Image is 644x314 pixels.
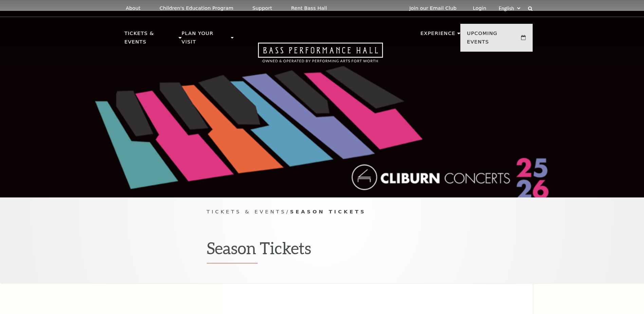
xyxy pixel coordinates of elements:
h1: Season Tickets [207,238,438,263]
span: Tickets & Events [207,209,287,214]
p: Plan Your Visit [182,29,229,50]
span: Season Tickets [290,209,366,214]
p: Experience [420,29,455,41]
p: Tickets & Events [125,29,177,50]
p: About [126,5,141,11]
p: Children's Education Program [160,5,234,11]
p: Support [253,5,272,11]
select: Select: [497,5,521,12]
p: / [207,208,438,216]
p: Upcoming Events [467,29,520,50]
p: Rent Bass Hall [291,5,327,11]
